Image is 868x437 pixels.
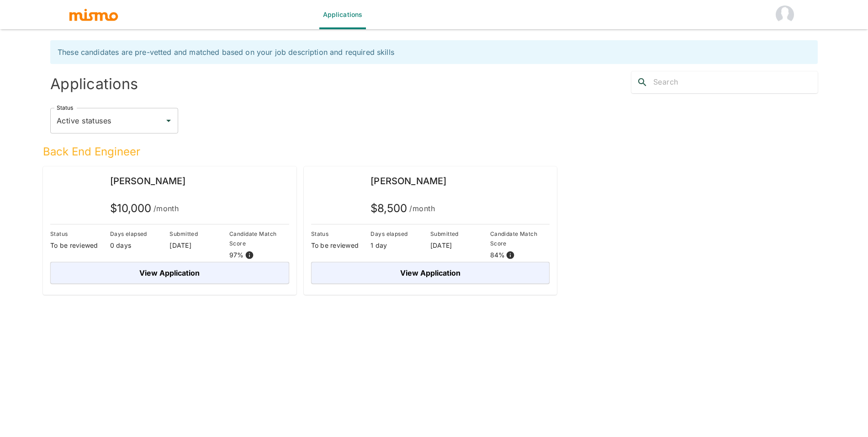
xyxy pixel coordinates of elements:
p: Candidate Match Score [490,229,550,248]
svg: View resume score details [506,250,515,260]
span: These candidates are pre-vetted and matched based on your job description and required skills [58,48,394,57]
p: 1 day [370,241,430,250]
p: To be reviewed [50,241,110,250]
span: [PERSON_NAME] [370,176,446,187]
img: iza9rk3a8q1ydzchl72anv1bn2qs [50,174,78,201]
img: logo [69,8,119,21]
label: Status [57,104,73,112]
p: [DATE] [430,241,490,250]
img: Jinal Jhaveri [776,5,794,24]
h5: $ 8,500 [370,201,435,216]
p: To be reviewed [311,241,371,250]
input: Search [653,75,818,90]
img: tt83w3pzruq7wvsj8yt6pd195nz4 [311,174,339,201]
p: Days elapsed [370,229,430,239]
p: Days elapsed [110,229,170,239]
p: Status [50,229,110,239]
p: 0 days [110,241,170,250]
p: 97 % [229,250,244,260]
p: Candidate Match Score [229,229,289,248]
p: Submitted [169,229,229,239]
button: search [631,71,653,93]
h4: Applications [50,75,430,93]
span: /month [153,202,179,215]
p: 84 % [490,250,505,260]
p: Submitted [430,229,490,239]
span: [PERSON_NAME] [110,176,186,187]
h5: $ 10,000 [110,201,179,216]
span: /month [409,202,435,215]
p: [DATE] [169,241,229,250]
p: Status [311,229,371,239]
button: View Application [311,262,550,284]
h5: Back End Engineer [43,144,818,159]
button: Open [162,114,175,127]
svg: View resume score details [245,250,254,260]
button: View Application [50,262,289,284]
